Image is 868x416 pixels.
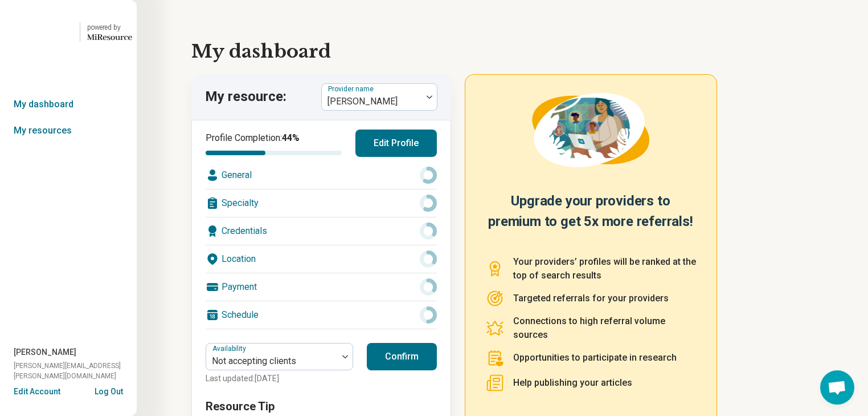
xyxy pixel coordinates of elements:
img: Geode Health [5,18,73,46]
h1: My dashboard [191,38,813,65]
div: General [206,161,437,189]
button: Confirm [367,343,437,370]
p: Connections to high referral volume sources [513,314,696,342]
label: Provider name [328,85,376,93]
p: Last updated: [DATE] [206,373,353,385]
p: My resource: [205,87,286,107]
div: Payment [206,273,437,301]
div: Profile Completion: [206,131,342,155]
div: Schedule [206,301,437,329]
div: powered by [87,22,132,33]
h3: Resource Tip [206,398,437,414]
div: Location [206,245,437,273]
label: Availability [212,345,248,353]
p: Help publishing your articles [513,376,632,390]
span: 44 % [282,132,300,143]
p: Targeted referrals for your providers [513,292,669,305]
span: [PERSON_NAME] [14,346,76,358]
span: [PERSON_NAME][EMAIL_ADDRESS][PERSON_NAME][DOMAIN_NAME] [14,361,137,381]
div: Specialty [206,189,437,217]
div: Credentials [206,217,437,245]
p: Your providers’ profiles will be ranked at the top of search results [513,255,696,282]
p: Opportunities to participate in research [513,351,677,365]
a: Geode Healthpowered by [5,18,132,46]
button: Edit Profile [355,130,437,157]
button: Edit Account [14,386,60,398]
button: Log Out [95,386,123,395]
div: Open chat [820,370,854,405]
h2: Upgrade your providers to premium to get 5x more referrals! [486,191,696,241]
